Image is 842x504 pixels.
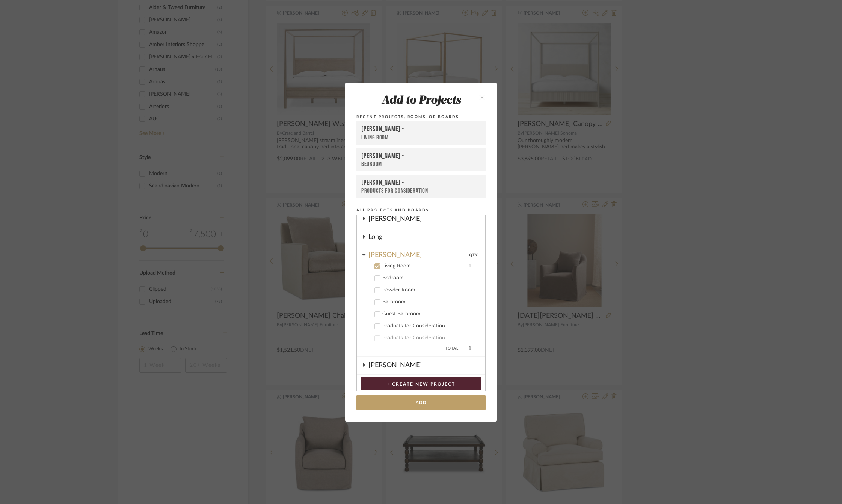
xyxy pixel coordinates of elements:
[368,210,485,228] div: [PERSON_NAME]
[471,89,493,105] button: close
[356,207,486,214] div: All Projects and Boards
[382,323,479,329] div: Products for Consideration
[382,263,459,269] div: Living Room
[368,246,469,259] div: [PERSON_NAME]
[361,152,481,160] div: [PERSON_NAME] -
[368,228,485,246] div: Long
[368,357,485,374] div: [PERSON_NAME]
[382,275,479,281] div: Bedroom
[361,160,481,168] div: Bedroom
[382,311,479,317] div: Guest Bathroom
[361,125,481,134] div: [PERSON_NAME] -
[460,262,479,270] input: Living Room
[382,299,479,305] div: Bathroom
[361,134,481,142] div: Living Room
[356,94,486,107] div: Add to Projects
[382,287,479,293] div: Powder Room
[368,344,459,353] span: Total
[361,376,481,390] button: + CREATE NEW PROJECT
[361,187,481,195] div: Products for Consideration
[469,246,478,259] div: QTY
[460,344,479,353] span: 1
[361,178,481,187] div: [PERSON_NAME] -
[382,335,479,341] div: Products for Consideration
[356,114,486,120] div: Recent Projects, Rooms, or Boards
[356,395,486,410] button: Add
